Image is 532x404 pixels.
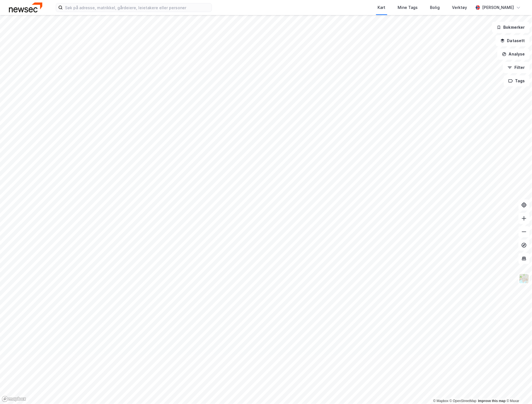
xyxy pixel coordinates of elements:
[504,75,530,86] button: Tags
[430,4,440,11] div: Bolig
[504,377,532,404] iframe: Chat Widget
[492,22,530,33] button: Bokmerker
[63,3,212,12] input: Søk på adresse, matrikkel, gårdeiere, leietakere eller personer
[9,3,42,12] img: newsec-logo.f6e21ccffca1b3a03d2d.png
[519,273,529,284] img: Z
[450,399,477,403] a: OpenStreetMap
[452,4,467,11] div: Verktøy
[478,399,506,403] a: Improve this map
[503,62,530,73] button: Filter
[504,377,532,404] div: Kontrollprogram for chat
[482,4,514,11] div: [PERSON_NAME]
[433,399,449,403] a: Mapbox
[378,4,386,11] div: Kart
[2,396,26,402] a: Mapbox homepage
[497,49,530,60] button: Analyse
[398,4,418,11] div: Mine Tags
[496,35,530,46] button: Datasett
